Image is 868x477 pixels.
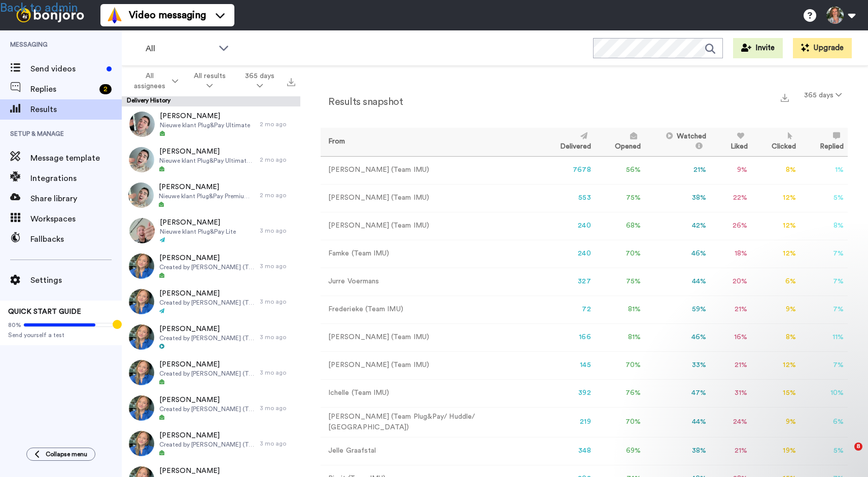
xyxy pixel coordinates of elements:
[540,437,595,465] td: 348
[595,240,645,268] td: 70 %
[159,430,255,441] span: [PERSON_NAME]
[595,379,645,407] td: 76 %
[752,240,800,268] td: 12 %
[129,218,155,243] img: b5f3bff7-5571-455c-b6fd-159d38d6f921-thumb.jpg
[122,426,300,461] a: [PERSON_NAME]Created by [PERSON_NAME] (Team IMU)3 mo ago
[800,184,848,212] td: 5 %
[321,268,540,296] td: Jurre Voermans
[30,193,122,205] span: Share library
[146,43,214,55] span: All
[540,351,595,379] td: 145
[30,274,122,286] span: Settings
[595,156,645,184] td: 56 %
[778,90,792,104] button: Export a summary of each team member’s results that match this filter now.
[260,298,295,306] div: 3 mo ago
[800,437,848,465] td: 5 %
[159,157,255,165] span: Nieuwe klant Plug&Pay Ultimate | SP | Actie
[595,212,645,240] td: 68 %
[321,96,403,107] h2: Results snapshot
[540,379,595,407] td: 392
[160,121,250,129] span: Nieuwe klant Plug&Pay Ultimate
[30,83,95,95] span: Replies
[160,217,236,228] span: [PERSON_NAME]
[107,7,123,23] img: vm-color.svg
[733,38,783,58] button: Invite
[710,323,751,351] td: 16 %
[46,450,87,458] span: Collapse menu
[8,321,21,329] span: 80%
[122,142,300,177] a: [PERSON_NAME]Nieuwe klant Plug&Pay Ultimate | SP | Actie2 mo ago
[321,379,540,407] td: Ichelle (Team IMU)
[540,296,595,323] td: 72
[260,191,295,199] div: 2 mo ago
[321,128,540,156] th: From
[260,404,295,412] div: 3 mo ago
[321,437,540,465] td: Jelle Graafstal
[710,268,751,296] td: 20 %
[752,212,800,240] td: 12 %
[595,128,645,156] th: Opened
[540,128,595,156] th: Delivered
[800,240,848,268] td: 7 %
[8,308,81,315] span: QUICK START GUIDE
[159,146,255,157] span: [PERSON_NAME]
[540,184,595,212] td: 553
[122,96,300,106] div: Delivery History
[645,128,710,156] th: Watched
[30,213,122,225] span: Workspaces
[800,268,848,296] td: 7 %
[645,379,710,407] td: 47 %
[122,177,300,213] a: [PERSON_NAME]Nieuwe klant Plug&Pay Premium | SP | Actie | Trial2 mo ago
[260,369,295,377] div: 3 mo ago
[752,351,800,379] td: 12 %
[540,212,595,240] td: 240
[129,395,154,421] img: 431b0d2c-c18a-4f23-9d8d-6ea6c3a05571-thumb.jpg
[752,184,800,212] td: 12 %
[752,128,800,156] th: Clicked
[800,212,848,240] td: 8 %
[710,437,751,465] td: 21 %
[595,351,645,379] td: 70 %
[595,296,645,323] td: 81 %
[800,351,848,379] td: 7 %
[540,407,595,437] td: 219
[122,106,300,142] a: [PERSON_NAME]Nieuwe klant Plug&Pay Ultimate2 mo ago
[129,324,154,350] img: 431b0d2c-c18a-4f23-9d8d-6ea6c3a05571-thumb.jpg
[260,227,295,235] div: 3 mo ago
[321,240,540,268] td: Famke (Team IMU)
[645,268,710,296] td: 44 %
[129,112,155,137] img: c329b3e2-0d84-4723-8c6e-a4734f021be0-thumb.jpg
[159,441,255,449] span: Created by [PERSON_NAME] (Team IMU)
[800,323,848,351] td: 11 %
[798,86,848,104] button: 365 days
[159,253,255,263] span: [PERSON_NAME]
[752,296,800,323] td: 9 %
[595,184,645,212] td: 75 %
[122,319,300,355] a: [PERSON_NAME]Created by [PERSON_NAME] (Team IMU)3 mo ago
[710,184,751,212] td: 22 %
[800,156,848,184] td: 1 %
[260,120,295,128] div: 2 mo ago
[30,233,122,245] span: Fallbacks
[540,240,595,268] td: 240
[260,439,295,448] div: 3 mo ago
[260,333,295,341] div: 3 mo ago
[113,320,122,329] div: Tooltip anchor
[99,84,112,94] div: 2
[710,128,751,156] th: Liked
[122,213,300,248] a: [PERSON_NAME]Nieuwe klant Plug&Pay Lite3 mo ago
[26,448,95,461] button: Collapse menu
[645,184,710,212] td: 38 %
[800,128,848,156] th: Replied
[595,407,645,437] td: 70 %
[321,351,540,379] td: [PERSON_NAME] (Team IMU)
[159,324,255,334] span: [PERSON_NAME]
[159,263,255,271] span: Created by [PERSON_NAME] (Team IMU)
[30,172,122,185] span: Integrations
[129,8,206,22] span: Video messaging
[752,156,800,184] td: 8 %
[260,156,295,164] div: 2 mo ago
[710,351,751,379] td: 21 %
[321,407,540,437] td: [PERSON_NAME] (Team Plug&Pay/ Huddle/ [GEOGRAPHIC_DATA])
[30,63,102,75] span: Send videos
